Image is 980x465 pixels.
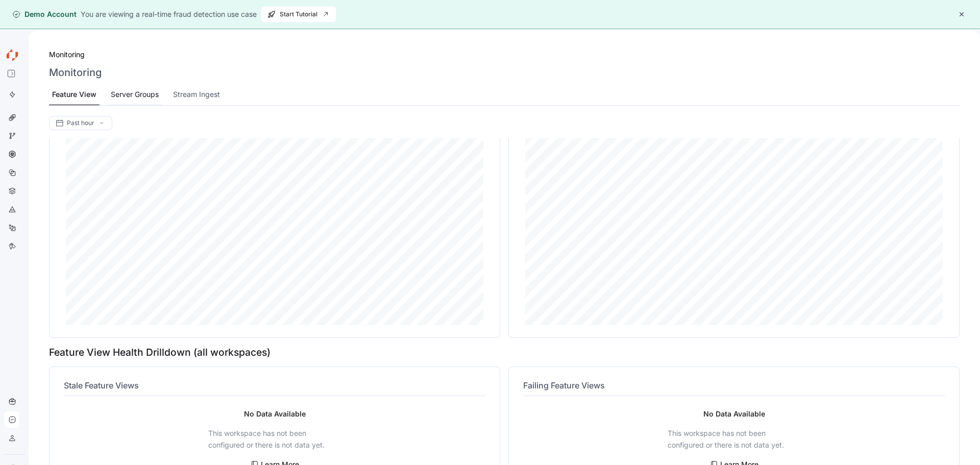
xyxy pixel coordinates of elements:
[523,379,945,391] h4: Failing Feature Views
[49,66,102,79] h3: Monitoring
[173,89,220,100] div: Stream Ingest
[49,346,960,358] div: Feature View Health Drilldown (all workspaces)
[81,9,257,20] div: You are viewing a real-time fraud detection use case
[244,408,306,420] div: No Data Available
[111,89,159,100] div: Server Groups
[67,120,94,126] div: Past hour
[49,49,85,60] a: Monitoring
[208,428,341,451] div: This workspace has not been configured or there is not data yet.
[703,408,765,420] div: No Data Available
[52,89,96,100] div: Feature View
[64,379,485,391] h4: Stale Feature Views
[12,9,77,19] div: Demo Account
[668,428,800,451] div: This workspace has not been configured or there is not data yet.
[49,116,112,130] div: Past hour
[267,7,330,22] span: Start Tutorial
[261,6,336,22] button: Start Tutorial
